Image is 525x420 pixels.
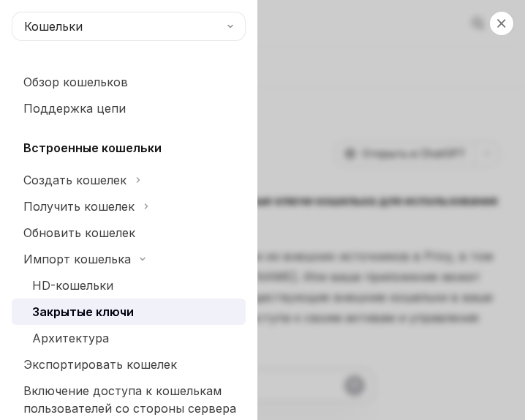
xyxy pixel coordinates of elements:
[32,304,134,319] font: Закрытые ключи
[23,173,126,187] font: Создать кошелек
[23,199,135,214] font: Получить кошелек
[12,12,246,41] button: Кошельки
[12,272,246,299] a: HD-кошельки
[23,252,131,266] font: Импорт кошелька
[24,19,83,34] font: Кошельки
[32,278,113,293] font: HD-кошельки
[12,246,246,272] button: Переключить раздел «Импорт кошелька»
[23,101,126,116] font: Поддержка цепи
[23,383,236,416] font: Включение доступа к кошелькам пользователей со стороны сервера
[23,140,162,155] font: Встроенные кошельки
[23,357,177,372] font: Экспортировать кошелек
[12,95,246,121] a: Поддержка цепи
[12,220,246,246] a: Обновить кошелек
[12,299,246,325] a: Закрытые ключи
[12,167,246,193] button: Переключить раздел «Создать кошелек»
[12,69,246,95] a: Обзор кошельков
[23,75,128,89] font: Обзор кошельков
[23,225,135,240] font: Обновить кошелек
[32,331,109,345] font: Архитектура
[12,193,246,220] button: Переключить раздел «Получить кошелек»
[12,351,246,378] a: Экспортировать кошелек
[12,325,246,351] a: Архитектура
